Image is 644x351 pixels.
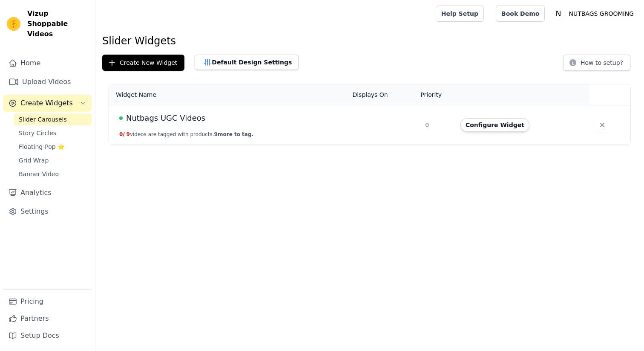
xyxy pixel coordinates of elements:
[14,168,92,180] a: Banner Video
[565,6,637,21] p: NUTBAGS GROOMING
[14,141,92,153] a: Floating-Pop ⭐
[119,116,123,120] span: Live Published
[496,6,545,22] a: Book Demo
[19,142,65,151] span: Floating-Pop ⭐
[460,118,529,132] button: Configure Widget
[14,127,92,139] a: Story Circles
[102,55,184,71] button: Create New Widget
[3,203,92,220] a: Settings
[420,84,455,105] th: Priority
[3,310,92,327] a: Partners
[14,154,92,166] a: Grid Wrap
[3,95,92,112] button: Create Widgets
[3,327,92,344] a: Setup Docs
[109,84,347,105] th: Widget Name
[7,17,20,31] img: Vizup
[563,55,630,71] button: How to setup?
[3,184,92,201] a: Analytics
[436,6,484,22] a: Help Setup
[20,98,73,108] span: Create Widgets
[27,9,88,39] span: Vizup Shoppable Videos
[556,9,561,18] text: N
[420,105,455,145] td: 0
[563,61,630,69] a: How to setup?
[3,55,92,72] a: Home
[19,115,67,124] span: Slider Carousels
[195,55,299,70] button: Default Design Settings
[595,117,610,133] button: Delete widget
[19,170,59,178] span: Banner Video
[126,112,205,124] span: Nutbags UGC Videos
[19,129,56,137] span: Story Circles
[126,131,130,137] span: 9
[119,131,125,137] span: 0 /
[102,34,637,48] h1: Slider Widgets
[347,84,420,105] th: Displays On
[119,131,253,138] button: 0/ 9videos are tagged with products.9more to tag.
[3,293,92,310] a: Pricing
[214,131,253,137] span: 9 more to tag.
[19,156,49,165] span: Grid Wrap
[14,113,92,125] a: Slider Carousels
[3,73,92,90] a: Upload Videos
[552,6,637,21] button: N NUTBAGS GROOMING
